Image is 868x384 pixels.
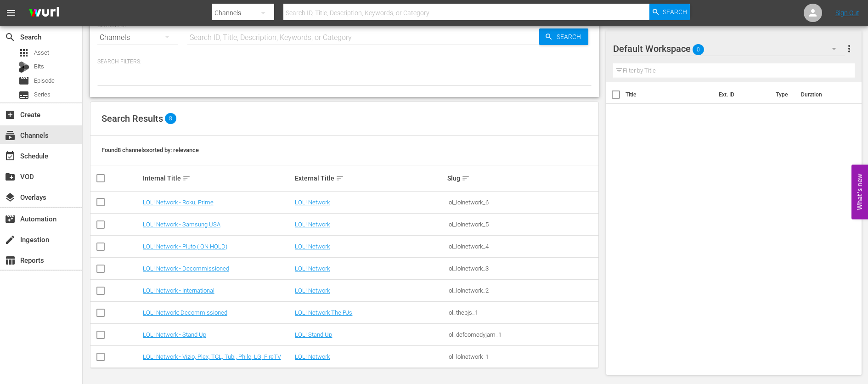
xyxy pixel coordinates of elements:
div: lol_lolnetwork_5 [447,221,597,228]
div: External Title [295,173,445,184]
div: Internal Title [143,173,293,184]
a: LOL! Network [295,353,330,360]
span: sort [336,174,344,182]
div: Slug [447,173,597,184]
span: Episode [18,75,29,86]
a: Sign Out [835,9,859,17]
span: sort [182,174,191,182]
button: more_vert [844,38,855,60]
div: Default Workspace [613,36,845,62]
th: Ext. ID [713,82,771,107]
a: LOL! Network [295,287,330,294]
span: Asset [34,48,49,57]
a: LOL! Network: Decommissioned [143,309,227,316]
a: LOL! Network [295,199,330,206]
button: Open Feedback Widget [851,165,868,220]
a: LOL! Network [295,265,330,272]
a: LOL! Network [295,221,330,228]
div: lol_lolnetwork_2 [447,287,597,294]
a: LOL! Network - Pluto ( ON HOLD) [143,243,227,250]
a: LOL! Network The PJs [295,309,352,316]
a: LOL! Network [295,243,330,250]
a: LOL! Network - Decommissioned [143,265,229,272]
a: LOL! Network - International [143,287,214,294]
span: Search [553,28,588,45]
div: lol_lolnetwork_3 [447,265,597,272]
span: Found 8 channels sorted by: relevance [101,147,199,153]
div: lol_lolnetwork_1 [447,353,597,360]
th: Type [770,82,795,107]
div: lol_thepjs_1 [447,309,597,316]
div: lol_defcomedyjam_1 [447,331,597,338]
span: menu [6,7,17,18]
span: Create [5,109,16,120]
span: Channels [5,130,16,141]
span: Series [34,90,51,99]
span: Search [663,4,687,20]
a: LOL! Network - Roku, Prime [143,199,214,206]
span: Asset [18,47,29,58]
span: Schedule [5,151,16,162]
span: Overlays [5,192,16,203]
span: Search Results [101,113,163,124]
div: lol_lolnetwork_4 [447,243,597,250]
span: Automation [5,214,16,225]
span: Ingestion [5,234,16,245]
span: 8 [165,113,176,124]
div: Bits [18,62,29,73]
a: LOL! Stand Up [295,331,332,338]
span: 0 [693,40,704,59]
div: Channels [97,25,178,51]
p: Search Filters: [97,58,592,66]
span: VOD [5,171,16,182]
span: Series [18,90,29,101]
span: Reports [5,255,16,266]
a: LOL! Network - Samsung USA [143,221,220,228]
a: LOL! Network - Stand Up [143,331,206,338]
div: lol_lolnetwork_6 [447,199,597,206]
img: ans4CAIJ8jUAAAAAAAAAAAAAAAAAAAAAAAAgQb4GAAAAAAAAAAAAAAAAAAAAAAAAJMjXAAAAAAAAAAAAAAAAAAAAAAAAgAT5G... [22,2,66,24]
span: sort [462,174,470,182]
span: Search [5,32,16,43]
a: LOL! Network - Vizio, Plex, TCL, Tubi, Philo, LG, FireTV [143,353,281,360]
span: Episode [34,76,55,85]
span: Bits [34,62,44,71]
span: more_vert [844,43,855,54]
button: Search [539,28,588,45]
th: Title [626,82,713,107]
button: Search [649,4,690,20]
th: Duration [795,82,851,107]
